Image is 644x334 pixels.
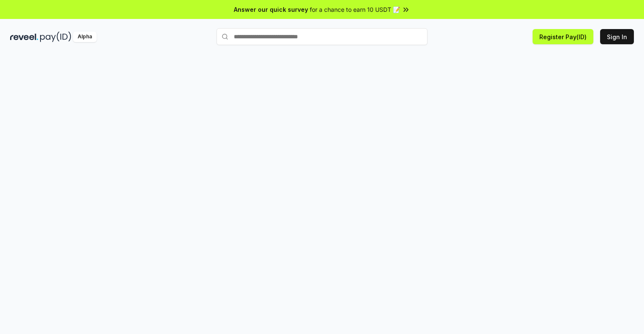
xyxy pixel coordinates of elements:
[310,5,400,14] span: for a chance to earn 10 USDT 📝
[600,29,634,44] button: Sign In
[40,32,71,42] img: pay_id
[234,5,308,14] span: Answer our quick survey
[73,32,97,42] div: Alpha
[10,32,38,42] img: reveel_dark
[533,29,593,44] button: Register Pay(ID)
